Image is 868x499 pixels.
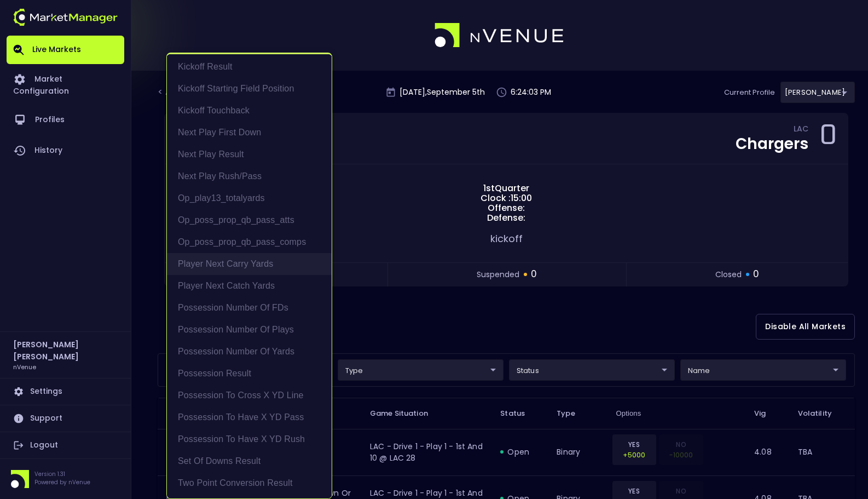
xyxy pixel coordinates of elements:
li: Player Next Catch Yards [167,275,332,297]
li: Kickoff Result [167,56,332,78]
li: Possession to Have X YD Pass [167,406,332,428]
li: Possession Number of FDs [167,297,332,319]
li: Possession Number of Yards [167,341,332,363]
li: Kickoff Touchback [167,100,332,122]
li: Possession Number of Plays [167,319,332,341]
li: op_poss_prop_qb_pass_atts [167,209,332,231]
li: Next Play Result [167,144,332,165]
li: Possession to Have X YD Rush [167,428,332,450]
li: Player Next Carry Yards [167,253,332,275]
li: Two Point Conversion Result [167,472,332,494]
li: Possession to Cross X YD Line [167,385,332,406]
li: op_poss_prop_qb_pass_comps [167,231,332,253]
li: Next Play Rush/Pass [167,165,332,187]
li: Possession Result [167,363,332,385]
li: Next Play First Down [167,122,332,144]
li: Set of Downs Result [167,450,332,472]
li: op_play13_totalyards [167,187,332,209]
li: Kickoff Starting Field Position [167,78,332,100]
